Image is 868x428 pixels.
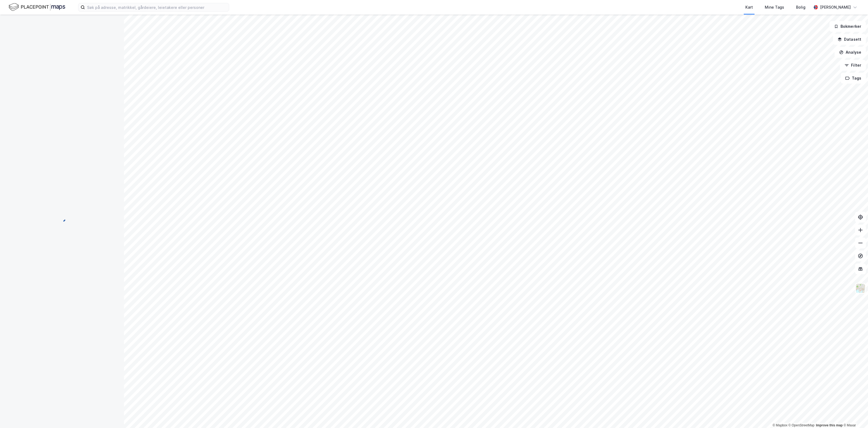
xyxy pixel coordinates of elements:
[765,4,784,11] div: Mine Tags
[841,402,868,428] iframe: Chat Widget
[835,47,866,58] button: Analyse
[58,214,66,222] img: spinner.a6d8c91a73a9ac5275cf975e30b51cfb.svg
[85,3,229,11] input: Søk på adresse, matrikkel, gårdeiere, leietakere eller personer
[833,34,866,45] button: Datasett
[816,423,843,427] a: Improve this map
[9,2,65,12] img: logo.f888ab2527a4732fd821a326f86c7f29.svg
[788,423,815,427] a: OpenStreetMap
[773,423,787,427] a: Mapbox
[829,21,866,32] button: Bokmerker
[841,73,866,84] button: Tags
[840,60,866,71] button: Filter
[855,283,866,293] img: Z
[796,4,805,11] div: Bolig
[745,4,753,11] div: Kart
[820,4,851,11] div: [PERSON_NAME]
